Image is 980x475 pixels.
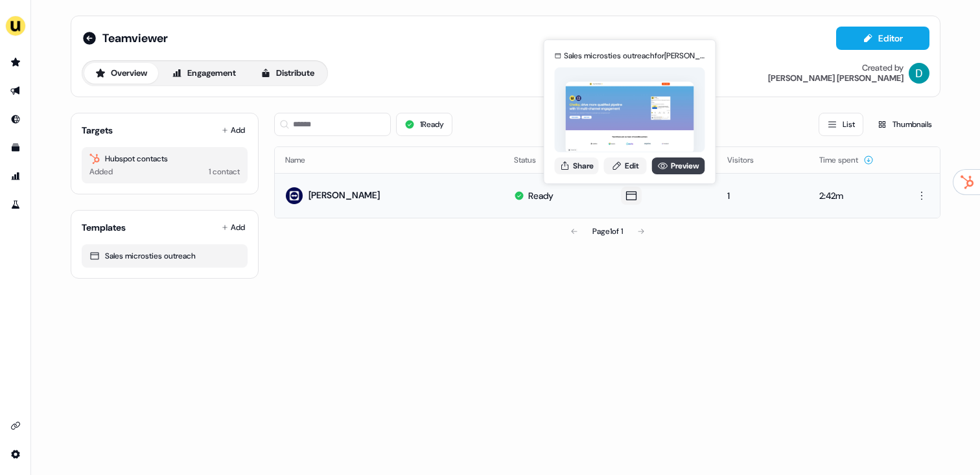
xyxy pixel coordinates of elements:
a: [PERSON_NAME] [309,189,380,201]
button: Editor [836,27,929,50]
div: [PERSON_NAME] [PERSON_NAME] [768,73,904,84]
button: 1Ready [396,113,452,136]
a: Go to experiments [5,194,26,215]
button: Time spent [819,148,874,172]
p: 1 [727,189,798,202]
a: Go to templates [5,137,26,158]
button: Name [285,148,321,172]
p: 2:42m [819,189,887,202]
img: David [909,63,929,84]
button: Status [514,148,552,172]
div: Created by [862,63,904,73]
a: Go to integrations [5,444,26,465]
div: Templates [82,221,126,234]
div: Sales microsties outreach for [PERSON_NAME] [564,49,705,62]
button: Overview [84,63,158,84]
span: Teamviewer [102,30,168,46]
div: 1 contact [209,165,240,178]
img: asset preview [566,82,694,154]
button: Distribute [250,63,325,84]
a: Preview [652,157,705,174]
a: Editor [836,33,929,47]
a: Edit [604,157,647,174]
button: Thumbnails [869,113,940,136]
button: Add [219,121,248,139]
div: Hubspot contacts [89,152,240,165]
div: Targets [82,124,113,137]
div: Sales microsties outreach [89,249,240,262]
a: Go to prospects [5,52,26,73]
div: Added [89,165,113,178]
button: List [819,113,863,136]
a: Go to attribution [5,166,26,187]
button: Engagement [161,63,247,84]
a: Go to outbound experience [5,80,26,101]
div: Ready [528,189,554,202]
button: Add [219,218,248,237]
a: Go to Inbound [5,109,26,130]
div: Page 1 of 1 [592,225,623,238]
a: Go to integrations [5,415,26,436]
button: Visitors [727,148,769,172]
button: Share [555,157,599,174]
